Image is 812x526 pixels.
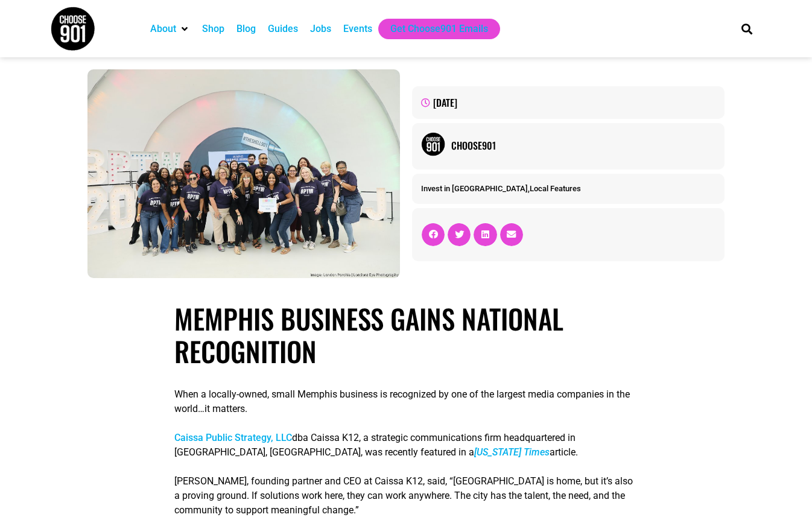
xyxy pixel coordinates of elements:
a: Guides [268,22,298,36]
time: [DATE] [433,95,457,110]
nav: Main nav [144,19,721,39]
div: About [144,19,196,39]
a: Local Features [530,184,581,193]
a: Events [343,22,372,36]
h1: Memphis Business Gains National Recognition [174,302,638,367]
p: dba Caissa K12, a strategic communications firm headquartered in [GEOGRAPHIC_DATA], [GEOGRAPHIC_D... [174,431,638,460]
div: Share on email [500,223,523,246]
div: Share on twitter [448,223,471,246]
a: Get Choose901 Emails [390,22,488,36]
img: Picture of Choose901 [421,132,445,156]
a: Jobs [310,22,331,36]
a: About [150,22,176,36]
a: [US_STATE] Times [474,446,550,458]
a: Blog [236,22,256,36]
div: Share on linkedin [474,223,496,246]
span: , [421,184,581,193]
div: Search [737,19,757,39]
a: Caissa Public Strategy, LLC [174,432,292,443]
a: Choose901 [451,138,715,153]
p: [PERSON_NAME], founding partner and CEO at Caissa K12, said, “[GEOGRAPHIC_DATA] is home, but it’s... [174,474,638,518]
a: Shop [202,22,224,36]
a: Invest in [GEOGRAPHIC_DATA] [421,184,528,193]
div: Share on facebook [422,223,445,246]
p: When a locally-owned, small Memphis business is recognized by one of the largest media companies ... [174,387,638,416]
